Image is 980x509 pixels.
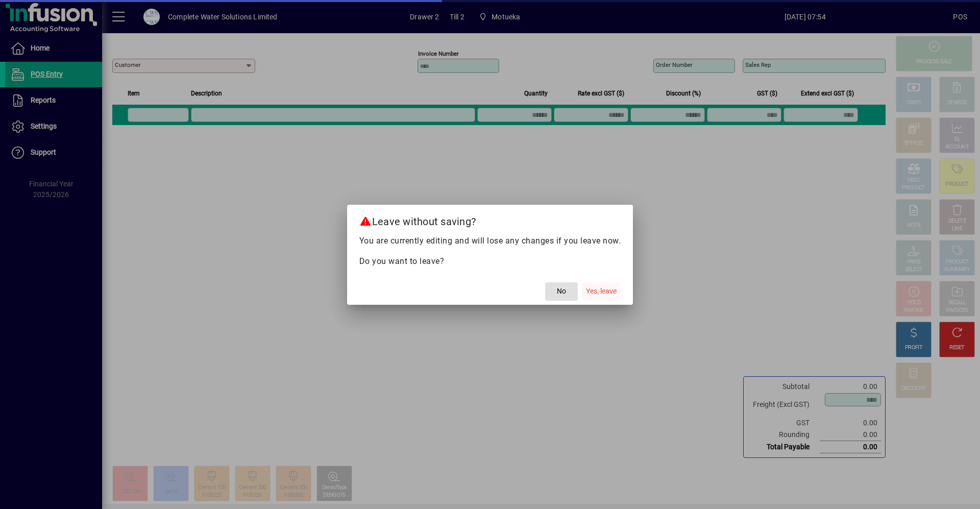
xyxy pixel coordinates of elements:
[582,282,621,301] button: Yes, leave
[545,282,578,301] button: No
[586,286,617,297] span: Yes, leave
[347,205,633,234] h2: Leave without saving?
[557,286,566,297] span: No
[359,255,621,268] p: Do you want to leave?
[359,235,621,247] p: You are currently editing and will lose any changes if you leave now.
